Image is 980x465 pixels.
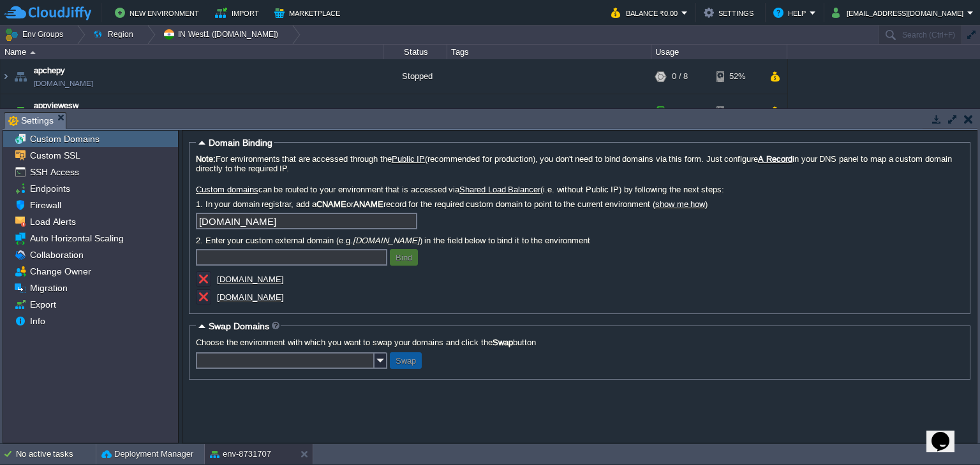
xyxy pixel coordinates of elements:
button: Balance ₹0.00 [611,5,681,20]
label: can be routed to your environment that is accessed via (i.e. without Public IP) by following the ... [196,185,963,194]
button: Region [93,25,138,43]
a: Load Alerts [27,216,78,227]
a: Info [27,315,47,327]
a: Auto Horizontal Scaling [27,232,126,244]
div: Stopped [383,59,447,94]
img: CloudJiffy [4,5,91,21]
img: AMDAwAAAACH5BAEAAAAALAAAAAABAAEAAAICRAEAOw== [11,94,29,129]
img: AMDAwAAAACH5BAEAAAAALAAAAAABAAEAAAICRAEAOw== [30,51,36,54]
button: IN West1 ([DOMAIN_NAME]) [163,25,283,43]
a: Change Owner [27,266,93,277]
img: AMDAwAAAACH5BAEAAAAALAAAAAABAAEAAAICRAEAOw== [11,59,29,94]
button: Deployment Manager [101,448,193,461]
button: New Environment [115,5,203,20]
b: Note: [196,154,216,164]
img: AMDAwAAAACH5BAEAAAAALAAAAAABAAEAAAICRAEAOw== [1,59,11,94]
a: Export [27,299,58,310]
a: Migration [27,282,70,294]
button: Env Groups [4,25,68,43]
b: ANAME [353,199,383,209]
div: Status [384,45,447,59]
span: Domain Binding [209,138,272,148]
a: Shared Load Balancer [459,185,540,194]
a: Firewall [27,199,63,211]
button: Settings [704,5,757,20]
button: Import [215,5,263,20]
div: Usage [652,45,787,59]
iframe: chat widget [926,414,967,452]
button: env-8731707 [210,448,271,461]
span: Settings [8,113,54,129]
b: CNAME [316,199,346,209]
a: Custom SSL [27,150,82,161]
label: For environments that are accessed through the (recommended for production), you don't need to bi... [196,154,963,173]
a: Endpoints [27,183,72,194]
button: Help [773,5,810,20]
span: Swap Domains [209,321,269,331]
div: No active tasks [16,444,96,464]
a: Custom Domains [27,133,101,145]
button: Swap [392,355,420,366]
div: Name [1,45,383,59]
a: show me how [655,199,705,209]
a: [DOMAIN_NAME] [34,77,93,90]
a: [DOMAIN_NAME] [217,292,284,302]
a: Custom domains [196,185,258,194]
a: appviewesw [34,99,78,112]
label: 1. In your domain registrar, add a or record for the required custom domain to point to the curre... [196,199,963,209]
div: 0 / 8 [672,59,688,94]
button: Marketplace [274,5,344,20]
a: Collaboration [27,249,85,261]
label: Choose the environment with which you want to swap your domains and click the button [196,338,963,347]
a: Public IP [392,154,426,164]
div: 2 / 5 [672,94,688,129]
a: SSH Access [27,166,81,178]
b: Swap [493,338,513,347]
a: apchepy [34,64,65,77]
button: Bind [392,252,416,263]
a: [DOMAIN_NAME] [217,275,284,284]
label: 2. Enter your custom external domain (e.g. ) in the field below to bind it to the environment [196,236,963,245]
div: Tags [448,45,651,59]
div: Running [383,94,447,129]
img: AMDAwAAAACH5BAEAAAAALAAAAAABAAEAAAICRAEAOw== [1,94,11,129]
button: [EMAIL_ADDRESS][DOMAIN_NAME] [832,5,967,20]
a: A Record [758,154,792,164]
i: [DOMAIN_NAME] [353,236,420,245]
div: 52% [716,59,758,94]
div: 45% [716,94,758,129]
